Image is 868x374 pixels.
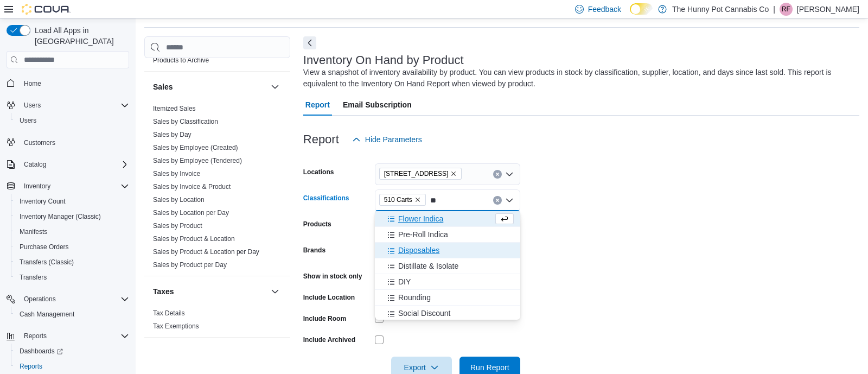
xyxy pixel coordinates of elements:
[24,332,47,340] span: Reports
[20,347,63,356] span: Dashboards
[797,3,859,16] p: [PERSON_NAME]
[398,213,443,224] span: Flower Indica
[153,156,242,165] span: Sales by Employee (Tendered)
[303,246,325,255] label: Brands
[153,221,202,230] span: Sales by Product
[15,345,129,358] span: Dashboards
[153,56,209,64] a: Products to Archive
[450,170,457,177] button: Remove 2103 Yonge St from selection in this group
[375,258,520,274] button: Distillate & Isolate
[153,182,231,191] span: Sales by Invoice & Product
[20,158,129,171] span: Catalog
[398,245,439,256] span: Disposables
[303,36,316,49] button: Next
[470,362,509,373] span: Run Report
[153,143,238,152] span: Sales by Employee (Created)
[398,261,458,271] span: Distillate & Isolate
[20,197,66,206] span: Inventory Count
[20,136,60,149] a: Customers
[153,235,235,243] a: Sales by Product & Location
[24,79,41,88] span: Home
[20,329,129,343] span: Reports
[303,314,346,323] label: Include Room
[20,99,129,112] span: Users
[15,360,47,373] a: Reports
[379,168,462,180] span: 2103 Yonge St
[153,117,218,126] span: Sales by Classification
[15,195,129,208] span: Inventory Count
[20,243,69,251] span: Purchase Orders
[348,129,426,150] button: Hide Parameters
[20,99,45,112] button: Users
[269,80,282,93] button: Sales
[24,101,41,110] span: Users
[20,77,46,90] a: Home
[20,258,74,267] span: Transfers (Classic)
[398,292,431,303] span: Rounding
[20,180,129,193] span: Inventory
[15,210,105,223] a: Inventory Manager (Classic)
[153,222,202,230] a: Sales by Product
[11,113,133,128] button: Users
[153,209,229,217] a: Sales by Location per Day
[2,291,133,307] button: Operations
[20,212,101,221] span: Inventory Manager (Classic)
[11,255,133,270] button: Transfers (Classic)
[144,102,290,276] div: Sales
[153,157,242,164] a: Sales by Employee (Tendered)
[11,224,133,239] button: Manifests
[343,94,412,116] span: Email Subscription
[144,307,290,337] div: Taxes
[303,293,355,302] label: Include Location
[20,136,129,149] span: Customers
[24,295,56,303] span: Operations
[24,182,50,191] span: Inventory
[20,227,47,236] span: Manifests
[15,225,52,238] a: Manifests
[15,195,70,208] a: Inventory Count
[398,308,451,319] span: Social Discount
[15,360,129,373] span: Reports
[375,243,520,258] button: Disposables
[493,170,502,179] button: Clear input
[20,116,36,125] span: Users
[375,211,520,337] div: Choose from the following options
[269,285,282,298] button: Taxes
[153,56,209,65] span: Products to Archive
[153,309,185,317] a: Tax Details
[303,133,339,146] h3: Report
[153,105,196,112] a: Itemized Sales
[20,293,129,306] span: Operations
[11,239,133,255] button: Purchase Orders
[2,328,133,344] button: Reports
[2,179,133,194] button: Inventory
[153,170,200,178] a: Sales by Invoice
[15,271,129,284] span: Transfers
[493,196,502,205] button: Clear input
[15,271,51,284] a: Transfers
[15,225,129,238] span: Manifests
[20,293,60,306] button: Operations
[672,3,769,16] p: The Hunny Pot Cannabis Co
[2,98,133,113] button: Users
[20,329,51,343] button: Reports
[2,157,133,172] button: Catalog
[153,81,266,92] button: Sales
[153,195,205,204] span: Sales by Location
[153,144,238,151] a: Sales by Employee (Created)
[630,15,630,15] span: Dark Mode
[153,81,173,92] h3: Sales
[15,210,129,223] span: Inventory Manager (Classic)
[375,290,520,306] button: Rounding
[15,114,41,127] a: Users
[153,234,235,243] span: Sales by Product & Location
[153,248,259,256] a: Sales by Product & Location per Day
[153,208,229,217] span: Sales by Location per Day
[20,273,47,282] span: Transfers
[11,359,133,374] button: Reports
[153,286,174,297] h3: Taxes
[20,76,129,90] span: Home
[398,229,448,240] span: Pre-Roll Indica
[153,286,266,297] button: Taxes
[24,138,55,147] span: Customers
